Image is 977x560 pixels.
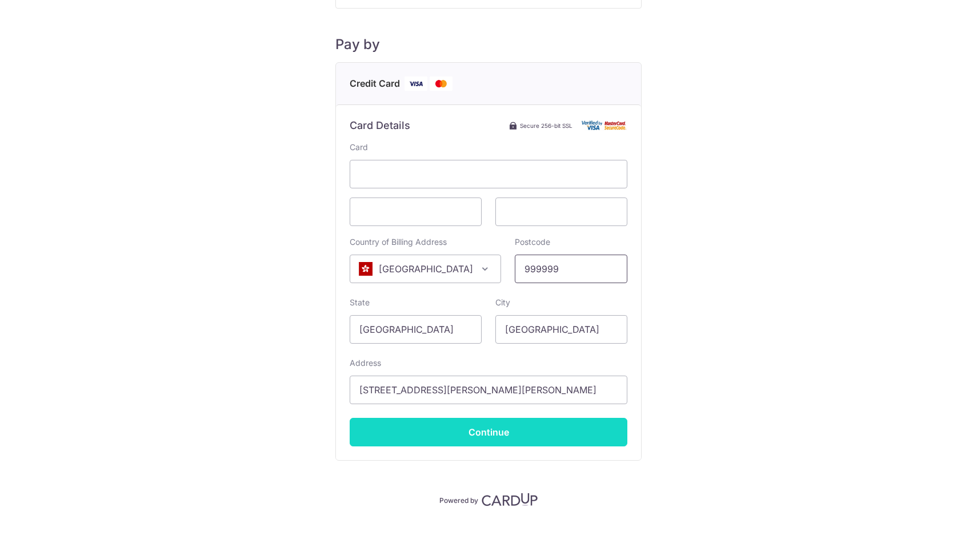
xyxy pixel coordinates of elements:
img: Mastercard [430,76,453,91]
span: Hong Kong [350,255,500,283]
label: Card [350,142,368,153]
span: Credit Card [350,76,400,91]
img: Card secure [582,120,627,130]
img: CardUp [482,493,538,506]
input: Example 123456 [515,255,627,283]
iframe: Secure card expiration date input frame [359,205,472,219]
p: Powered by [439,494,478,505]
h6: Card Details [350,119,410,132]
span: Secure 256-bit SSL [520,121,572,130]
label: Address [350,357,381,369]
label: State [350,297,370,308]
input: Continue [350,418,627,446]
span: Hong Kong [350,255,501,283]
iframe: Secure card number input frame [359,167,618,181]
h5: Pay by [335,36,642,53]
iframe: Secure card security code input frame [505,205,618,219]
img: Visa [405,76,427,91]
label: City [495,297,510,308]
label: Country of Billing Address [350,236,447,248]
label: Postcode [515,236,550,248]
